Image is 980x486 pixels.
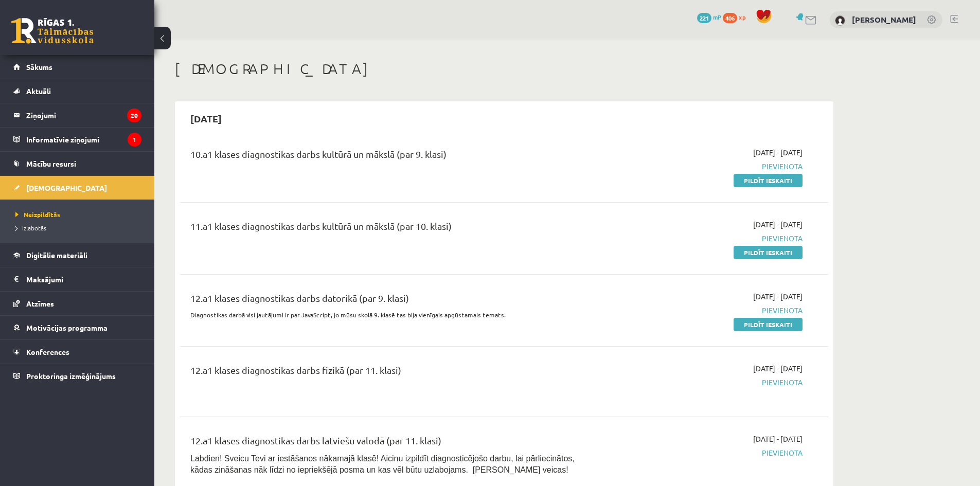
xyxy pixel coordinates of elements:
[609,305,803,316] span: Pievienota
[835,15,845,26] img: Roberts Demidovičs
[852,14,916,25] a: [PERSON_NAME]
[13,292,141,315] a: Atzīmes
[190,434,593,453] div: 12.a1 klases diagnostikas darbs latviešu valodā (par 11. klasi)
[26,86,51,96] span: Aktuāli
[190,219,593,238] div: 11.a1 klases diagnostikas darbs kultūrā un mākslā (par 10. klasi)
[26,159,76,168] span: Mācību resursi
[609,161,803,172] span: Pievienota
[609,377,803,388] span: Pievienota
[713,13,721,21] span: mP
[13,79,141,103] a: Aktuāli
[190,147,593,166] div: 10.a1 klases diagnostikas darbs kultūrā un mākslā (par 9. klasi)
[753,219,803,230] span: [DATE] - [DATE]
[13,152,141,175] a: Mācību resursi
[26,103,141,127] legend: Ziņojumi
[723,13,737,23] span: 406
[26,62,52,71] span: Sākums
[26,323,108,332] span: Motivācijas programma
[15,210,60,219] span: Neizpildītās
[26,347,69,356] span: Konferences
[734,318,803,331] a: Pildīt ieskaiti
[13,267,141,291] a: Maksājumi
[15,210,144,219] a: Neizpildītās
[11,18,94,44] a: Rīgas 1. Tālmācības vidusskola
[180,106,232,131] h2: [DATE]
[190,363,593,382] div: 12.a1 klases diagnostikas darbs fizikā (par 11. klasi)
[190,310,593,319] p: Diagnostikas darbā visi jautājumi ir par JavaScript, jo mūsu skolā 9. klasē tas bija vienīgais ap...
[26,267,141,291] legend: Maksājumi
[13,176,141,200] a: [DEMOGRAPHIC_DATA]
[26,128,141,151] legend: Informatīvie ziņojumi
[13,128,141,151] a: Informatīvie ziņojumi1
[175,60,833,78] h1: [DEMOGRAPHIC_DATA]
[734,174,803,187] a: Pildīt ieskaiti
[13,103,141,127] a: Ziņojumi20
[26,371,116,381] span: Proktoringa izmēģinājums
[13,364,141,388] a: Proktoringa izmēģinājums
[753,434,803,444] span: [DATE] - [DATE]
[13,243,141,267] a: Digitālie materiāli
[753,147,803,158] span: [DATE] - [DATE]
[697,13,711,23] span: 221
[127,109,141,122] i: 20
[734,246,803,259] a: Pildīt ieskaiti
[13,316,141,339] a: Motivācijas programma
[26,250,87,260] span: Digitālie materiāli
[697,13,721,21] a: 221 mP
[723,13,751,21] a: 406 xp
[13,55,141,79] a: Sākums
[26,183,107,192] span: [DEMOGRAPHIC_DATA]
[609,447,803,458] span: Pievienota
[15,223,144,232] a: Izlabotās
[190,454,575,474] span: Labdien! Sveicu Tevi ar iestāšanos nākamajā klasē! Aicinu izpildīt diagnosticējošo darbu, lai pār...
[190,291,593,310] div: 12.a1 klases diagnostikas darbs datorikā (par 9. klasi)
[26,299,54,308] span: Atzīmes
[13,340,141,364] a: Konferences
[739,13,745,21] span: xp
[15,224,46,232] span: Izlabotās
[609,233,803,244] span: Pievienota
[753,291,803,302] span: [DATE] - [DATE]
[128,133,141,147] i: 1
[753,363,803,374] span: [DATE] - [DATE]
